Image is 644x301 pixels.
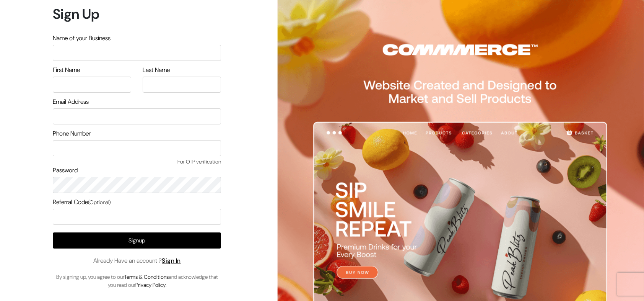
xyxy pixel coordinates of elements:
label: First Name [53,65,80,75]
label: Referral Code [53,198,111,207]
a: Privacy Policy [135,281,166,288]
label: Phone Number [53,129,91,138]
label: Last Name [143,65,170,75]
label: Name of your Business [53,34,111,43]
span: (Optional) [88,199,111,206]
label: Password [53,166,78,175]
button: Signup [53,232,221,249]
h1: Sign Up [53,6,221,22]
span: For OTP verification [53,158,221,166]
a: Terms & Conditions [124,273,169,280]
a: Sign In [162,257,181,265]
label: Email Address [53,97,89,106]
p: By signing up, you agree to our and acknowledge that you read our . [53,273,221,289]
span: Already Have an account ? [93,256,181,265]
